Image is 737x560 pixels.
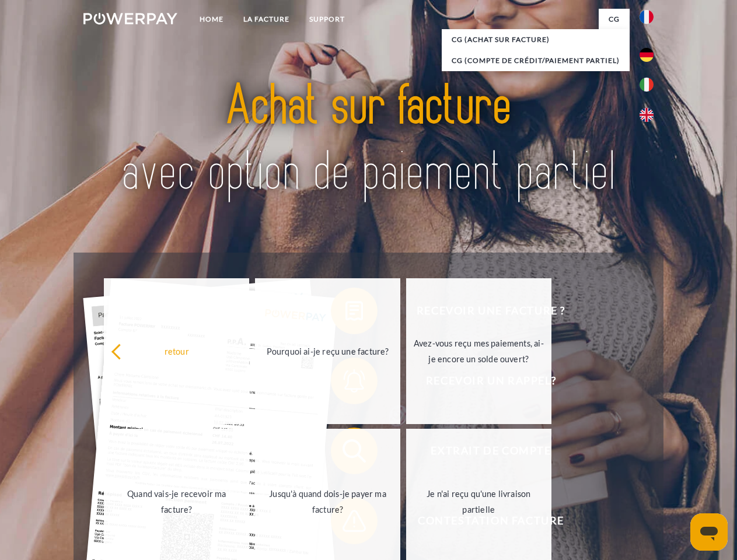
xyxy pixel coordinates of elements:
a: LA FACTURE [233,9,299,30]
img: logo-powerpay-white.svg [83,13,177,24]
div: retour [111,343,242,359]
img: title-powerpay_fr.svg [111,56,626,223]
iframe: Bouton de lancement de la fenêtre de messagerie [690,513,728,551]
a: Home [190,9,233,30]
img: it [640,78,654,92]
a: CG (Compte de crédit/paiement partiel) [442,50,630,71]
img: fr [640,10,654,24]
img: de [640,48,654,62]
a: Support [299,9,355,30]
div: Avez-vous reçu mes paiements, ai-je encore un solde ouvert? [413,335,544,367]
a: Avez-vous reçu mes paiements, ai-je encore un solde ouvert? [406,278,551,424]
div: Quand vais-je recevoir ma facture? [111,486,242,517]
a: CG [599,9,630,30]
img: en [640,108,654,122]
div: Jusqu'à quand dois-je payer ma facture? [262,486,393,517]
div: Pourquoi ai-je reçu une facture? [262,343,393,359]
a: CG (achat sur facture) [442,29,630,50]
div: Je n'ai reçu qu'une livraison partielle [413,486,544,517]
